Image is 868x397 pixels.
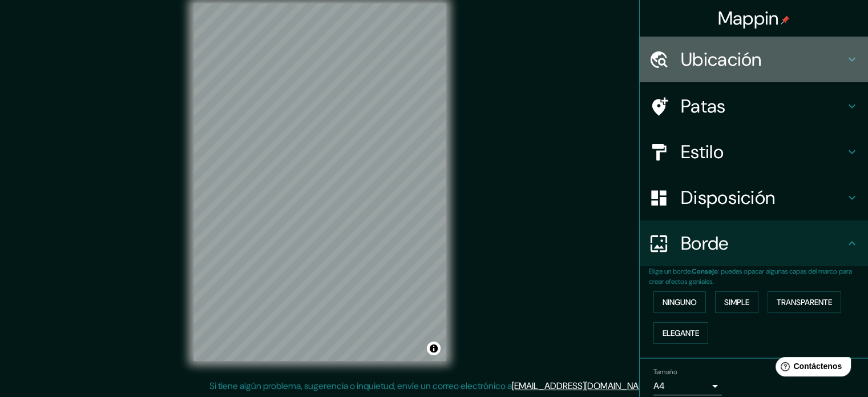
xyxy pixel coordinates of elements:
button: Elegante [653,322,708,344]
iframe: Lanzador de widgets de ayuda [766,352,855,384]
font: A4 [653,380,665,392]
div: A4 [653,377,722,395]
font: Elegante [663,328,699,338]
font: Mappin [718,6,779,30]
a: [EMAIL_ADDRESS][DOMAIN_NAME] [512,380,653,392]
font: Disposición [681,186,775,210]
div: Borde [640,220,868,266]
div: Estilo [640,129,868,175]
font: Ubicación [681,47,762,71]
font: Tamaño [653,367,677,376]
font: Ninguno [663,297,697,307]
canvas: Mapa [193,3,446,361]
font: Borde [681,231,729,255]
font: Patas [681,94,726,118]
div: Patas [640,83,868,129]
button: Simple [715,291,758,313]
font: Elige un borde. [649,267,692,276]
font: Consejo [692,267,718,276]
img: pin-icon.png [781,15,790,25]
button: Ninguno [653,291,706,313]
font: Simple [724,297,749,307]
font: : puedes opacar algunas capas del marco para crear efectos geniales. [649,267,852,286]
button: Transparente [768,291,841,313]
div: Disposición [640,175,868,220]
font: Si tiene algún problema, sugerencia o inquietud, envíe un correo electrónico a [209,380,512,392]
font: Estilo [681,140,724,164]
font: Transparente [777,297,832,307]
div: Ubicación [640,37,868,82]
button: Activar o desactivar atribución [427,342,441,355]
